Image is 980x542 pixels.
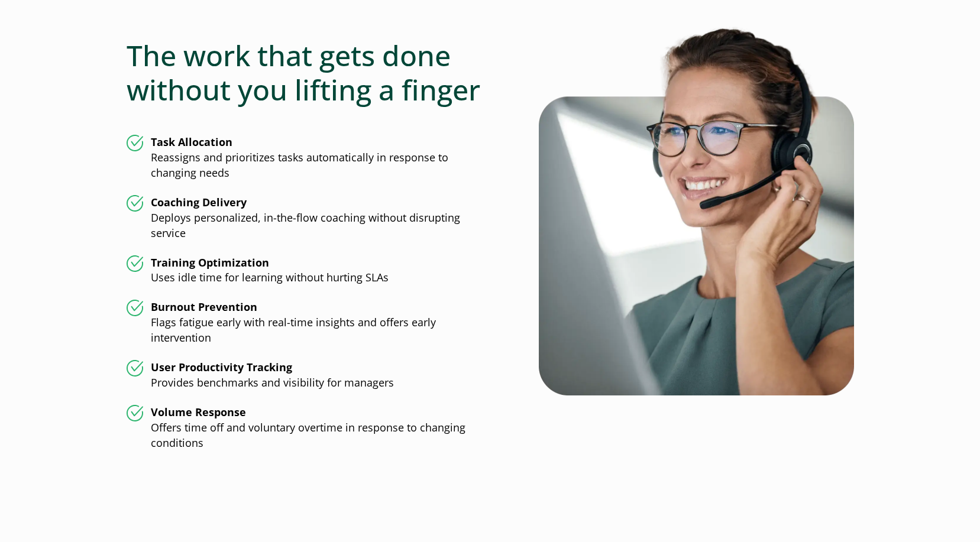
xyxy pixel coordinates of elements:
strong: Task Allocation [151,135,232,149]
li: Deploys personalized, in-the-flow coaching without disrupting service [127,195,490,241]
li: Uses idle time for learning without hurting SLAs [127,255,490,286]
strong: User Productivity Tracking [151,360,292,374]
strong: Coaching Delivery [151,195,247,209]
li: Provides benchmarks and visibility for managers [127,360,490,391]
strong: Training Optimization [151,255,269,270]
li: Offers time off and voluntary overtime in response to changing conditions [127,405,490,451]
img: Female contact center employee smiling with her headset on [539,9,854,396]
li: Reassigns and prioritizes tasks automatically in response to changing needs [127,135,490,181]
h2: The work that gets done without you lifting a finger [127,38,490,106]
strong: Volume Response [151,405,246,419]
strong: Burnout Prevention [151,300,257,314]
li: Flags fatigue early with real-time insights and offers early intervention [127,300,490,346]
